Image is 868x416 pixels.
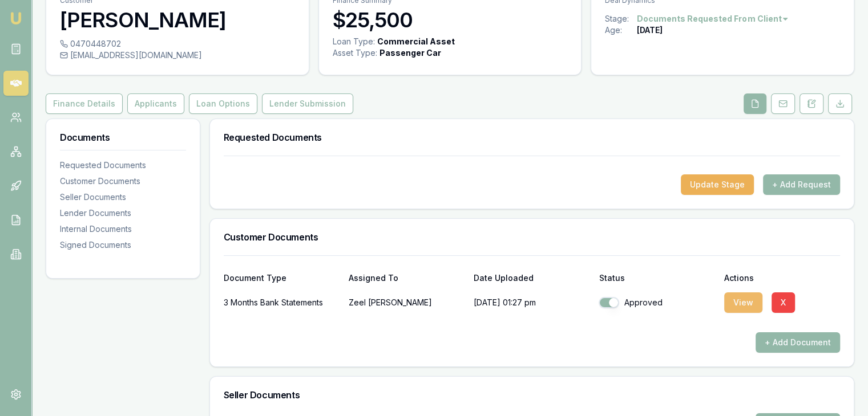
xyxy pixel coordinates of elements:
a: Lender Submission [260,93,356,114]
div: Internal Documents [60,223,186,235]
button: + Add Document [756,332,840,353]
div: Assigned To [349,274,465,282]
div: Status [599,274,714,282]
div: 0470448702 [60,38,295,50]
h3: Seller Documents [224,390,840,399]
a: Applicants [125,93,187,114]
div: Customer Documents [60,176,186,187]
div: Lender Documents [60,207,186,219]
button: Lender Submission [262,93,353,114]
h3: $25,500 [333,9,568,31]
button: Applicants [127,93,184,114]
div: Approved [599,297,714,308]
div: [EMAIL_ADDRESS][DOMAIN_NAME] [60,50,295,61]
div: [DATE] [637,25,663,36]
a: Loan Options [187,93,260,114]
button: + Add Request [763,174,840,195]
div: Loan Type: [333,36,375,47]
div: Commercial Asset [377,36,455,47]
button: X [772,292,795,313]
div: Stage: [605,13,637,25]
div: Asset Type : [333,47,377,59]
div: Requested Documents [60,160,186,171]
button: Finance Details [46,93,123,114]
div: Signed Documents [60,239,186,251]
h3: Requested Documents [224,133,840,142]
div: Actions [724,274,840,282]
div: Age: [605,25,637,36]
button: Loan Options [189,93,257,114]
div: 3 Months Bank Statements [224,291,340,314]
h3: Customer Documents [224,233,840,242]
a: Finance Details [46,93,125,114]
img: emu-icon-u.png [9,11,23,25]
div: Seller Documents [60,191,186,203]
h3: Documents [60,133,186,142]
button: Update Stage [681,174,754,195]
div: Document Type [224,274,340,282]
button: View [724,292,762,313]
div: Passenger Car [380,47,441,59]
h3: [PERSON_NAME] [60,9,295,31]
p: Zeel [PERSON_NAME] [349,291,465,314]
p: [DATE] 01:27 pm [474,291,590,314]
button: Documents Requested From Client [637,13,789,25]
div: Date Uploaded [474,274,590,282]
